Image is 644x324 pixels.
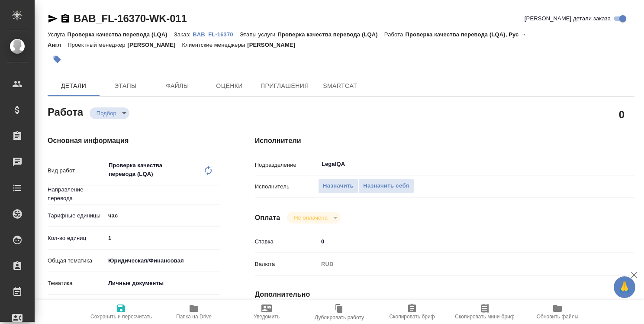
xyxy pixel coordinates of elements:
[303,300,376,324] button: Дублировать работу
[94,110,119,117] button: Подбор
[105,253,220,268] div: Юридическая/Финансовая
[537,314,579,320] span: Обновить файлы
[255,136,634,146] h4: Исполнители
[48,104,83,119] h2: Работа
[318,257,603,272] div: RUB
[358,178,414,194] button: Назначить себя
[323,181,354,191] span: Назначить
[247,42,302,48] p: [PERSON_NAME]
[521,300,594,324] button: Обновить файлы
[255,237,318,246] p: Ставка
[85,300,158,324] button: Сохранить и пересчитать
[48,166,105,175] p: Вид работ
[277,31,384,38] p: Проверка качества перевода (LQA)
[53,81,94,91] span: Детали
[48,31,67,38] p: Услуга
[174,31,193,38] p: Заказ:
[105,208,220,223] div: час
[182,42,248,48] p: Клиентские менеджеры
[319,81,361,91] span: SmartCat
[48,136,220,146] h4: Основная информация
[90,107,129,119] div: Подбор
[291,214,330,221] button: Не оплачена
[48,211,105,220] p: Тарифные единицы
[74,13,187,24] a: BAB_FL-16370-WK-011
[448,300,521,324] button: Скопировать мини-бриф
[619,107,625,122] h2: 0
[261,81,309,91] span: Приглашения
[614,276,635,298] button: 🙏
[216,192,217,194] button: Open
[315,314,364,321] span: Дублировать работу
[48,13,58,24] button: Скопировать ссылку для ЯМессенджера
[525,14,611,23] span: [PERSON_NAME] детали заказа
[255,213,280,223] h4: Оплата
[193,30,239,38] a: BAB_FL-16370
[48,279,105,288] p: Тематика
[318,235,603,248] input: ✎ Введи что-нибудь
[60,13,71,24] button: Скопировать ссылку
[230,300,303,324] button: Уведомить
[67,31,174,38] p: Проверка качества перевода (LQA)
[617,278,632,296] span: 🙏
[90,314,152,320] span: Сохранить и пересчитать
[389,314,435,320] span: Скопировать бриф
[455,314,514,320] span: Скопировать мини-бриф
[240,31,278,38] p: Этапы услуги
[48,256,105,265] p: Общая тематика
[255,289,634,300] h4: Дополнительно
[105,276,220,291] div: Личные документы
[157,81,198,91] span: Файлы
[254,314,280,320] span: Уведомить
[598,163,600,165] button: Open
[376,300,448,324] button: Скопировать бриф
[105,81,146,91] span: Этапы
[158,300,230,324] button: Папка на Drive
[363,181,409,191] span: Назначить себя
[105,232,220,244] input: ✎ Введи что-нибудь
[48,234,105,243] p: Кол-во единиц
[209,81,250,91] span: Оценки
[68,42,127,48] p: Проектный менеджер
[48,185,105,203] p: Направление перевода
[287,212,340,224] div: Подбор
[255,161,318,169] p: Подразделение
[384,31,406,38] p: Работа
[255,260,318,269] p: Валюта
[255,182,318,191] p: Исполнитель
[318,178,358,194] button: Назначить
[176,314,212,320] span: Папка на Drive
[48,50,67,69] button: Добавить тэг
[128,42,182,48] p: [PERSON_NAME]
[193,31,239,38] p: BAB_FL-16370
